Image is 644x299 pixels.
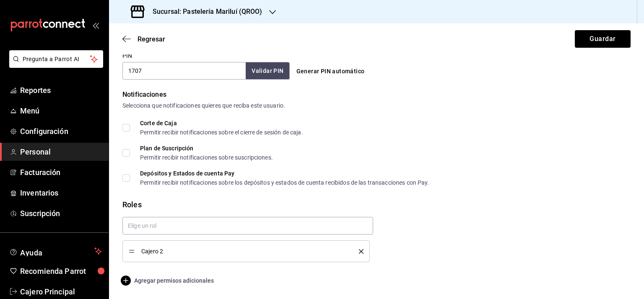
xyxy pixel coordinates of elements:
[146,7,262,17] h3: Sucursal: Pastelería Mariluí (QROO)
[293,64,368,79] button: Generar PIN automático
[140,180,429,186] div: Permitir recibir notificaciones sobre los depósitos y estados de cuenta recibidos de las transacc...
[140,129,303,135] div: Permitir recibir notificaciones sobre el cierre de sesión de caja.
[353,249,364,254] button: delete
[140,145,273,151] div: Plan de Suscripción
[141,248,346,254] span: Cajero 2
[20,208,102,219] span: Suscripción
[122,62,246,80] input: 3 a 6 dígitos
[122,35,165,43] button: Regresar
[122,217,373,235] input: Elige un rol
[20,85,102,96] span: Reportes
[20,126,102,137] span: Configuración
[20,265,102,277] span: Recomienda Parrot
[246,62,289,80] button: Validar PIN
[20,105,102,116] span: Menú
[9,50,103,68] button: Pregunta a Parrot AI
[23,55,90,64] span: Pregunta a Parrot AI
[20,286,102,297] span: Cajero Principal
[92,22,99,28] button: open_drawer_menu
[122,101,631,110] div: Selecciona que notificaciones quieres que reciba este usuario.
[20,146,102,157] span: Personal
[20,187,102,198] span: Inventarios
[122,276,214,286] button: Agregar permisos adicionales
[138,35,165,43] span: Regresar
[20,167,102,178] span: Facturación
[575,30,631,48] button: Guardar
[140,120,303,126] div: Corte de Caja
[140,155,273,160] div: Permitir recibir notificaciones sobre suscripciones.
[140,170,429,176] div: Depósitos y Estados de cuenta Pay
[122,199,631,210] div: Roles
[122,53,132,59] label: PIN
[6,61,103,70] a: Pregunta a Parrot AI
[122,90,631,100] div: Notificaciones
[20,246,91,256] span: Ayuda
